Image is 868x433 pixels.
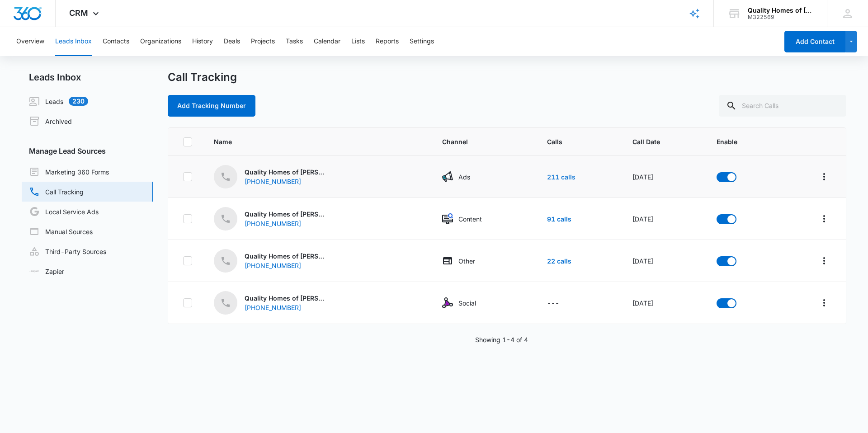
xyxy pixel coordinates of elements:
button: Reports [376,27,399,56]
div: [DATE] [632,172,695,182]
a: Marketing 360 Forms [29,166,109,177]
div: [DATE] [632,214,695,224]
button: Calendar [314,27,340,56]
a: Archived [29,116,72,127]
div: [DATE] [632,256,695,266]
p: Ads [458,172,470,182]
span: --- [547,299,559,307]
p: Quality Homes of [PERSON_NAME], Inc. - Other [245,251,326,261]
button: Tasks [286,27,303,56]
img: Content [442,213,453,224]
a: [PHONE_NUMBER] [245,261,326,270]
a: Third-Party Sources [29,246,106,257]
span: Name [214,137,420,146]
button: Organizations [140,27,181,56]
button: Settings [410,27,434,56]
p: Quality Homes of [PERSON_NAME], Inc. - Social [245,293,326,303]
button: Overview [16,27,44,56]
a: Call Tracking [29,186,84,197]
div: [PHONE_NUMBER] [245,303,317,312]
input: Search Calls [719,95,846,117]
button: Leads Inbox [55,27,92,56]
h3: Manage Lead Sources [22,146,153,156]
a: Zapier [29,267,64,276]
div: [DATE] [632,298,695,308]
button: Overflow Menu [817,212,831,226]
a: Leads230 [29,96,88,107]
button: Contacts [103,27,129,56]
img: Ads [442,171,453,182]
span: CRM [69,8,88,18]
a: [PHONE_NUMBER] [245,219,326,228]
button: Projects [251,27,275,56]
p: Content [458,214,482,224]
img: Social [442,297,453,308]
p: Quality Homes of [PERSON_NAME], Inc. - Content [245,209,326,219]
div: [PHONE_NUMBER] [245,219,317,228]
p: Quality Homes of [PERSON_NAME], Inc. - Ads [245,167,326,177]
div: account id [748,14,814,20]
a: Manual Sources [29,226,93,237]
a: [PHONE_NUMBER] [245,177,326,186]
a: Local Service Ads [29,206,99,217]
p: Other [458,256,475,266]
a: 91 calls [547,215,571,223]
button: Overflow Menu [817,254,831,268]
span: Channel [442,137,525,146]
h2: Leads Inbox [22,71,153,84]
p: Showing 1-4 of 4 [475,335,528,344]
button: Deals [224,27,240,56]
span: Call Date [632,137,695,146]
a: 22 calls [547,257,571,265]
span: Enable [717,137,767,146]
div: account name [748,7,814,14]
div: [PHONE_NUMBER] [245,261,317,270]
span: Calls [547,137,611,146]
div: [PHONE_NUMBER] [245,177,317,186]
button: Lists [351,27,365,56]
a: 211 calls [547,173,576,181]
button: Add Contact [784,31,845,52]
button: Overflow Menu [817,296,831,310]
h1: Call Tracking [168,71,237,84]
button: Add Tracking Number [168,95,255,117]
button: History [192,27,213,56]
a: [PHONE_NUMBER] [245,303,326,312]
button: Overflow Menu [817,169,831,184]
p: Social [458,298,476,308]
